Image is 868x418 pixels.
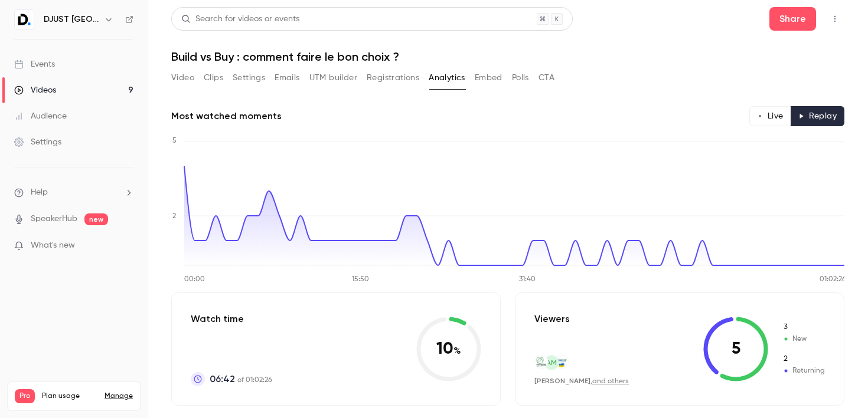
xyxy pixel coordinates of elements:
[782,322,825,333] span: New
[14,186,133,199] li: help-dropdown-opener
[204,68,223,87] button: Clips
[42,391,97,401] span: Plan usage
[31,213,77,225] a: SpeakerHub
[84,213,108,225] span: new
[15,389,35,403] span: Pro
[820,276,846,283] tspan: 01:02:26
[105,391,133,401] a: Manage
[546,357,557,368] span: AM
[782,334,825,344] span: New
[512,68,529,87] button: Polls
[534,377,590,385] span: [PERSON_NAME]
[14,58,55,70] div: Events
[14,136,61,148] div: Settings
[172,213,176,220] tspan: 2
[14,84,56,96] div: Videos
[171,68,194,87] button: Video
[171,109,282,123] h2: Most watched moments
[429,68,465,87] button: Analytics
[191,312,272,326] p: Watch time
[825,9,844,28] button: Top Bar Actions
[233,68,265,87] button: Settings
[31,186,48,199] span: Help
[555,356,568,368] img: smile.fr
[44,14,99,25] h6: DJUST [GEOGRAPHIC_DATA]
[782,354,825,364] span: Returning
[181,13,299,25] div: Search for videos or events
[184,276,205,283] tspan: 00:00
[15,10,34,29] img: DJUST France
[14,110,67,122] div: Audience
[782,366,825,376] span: Returning
[519,276,536,283] tspan: 31:40
[210,372,272,386] p: of 01:02:26
[592,378,629,385] a: and others
[119,241,133,251] iframe: Noticeable Trigger
[210,372,235,386] span: 06:42
[309,68,357,87] button: UTM builder
[535,356,548,368] img: sphere.eu
[539,68,554,87] button: CTA
[534,376,629,386] div: ,
[791,106,844,126] button: Replay
[475,68,502,87] button: Embed
[171,50,844,64] h1: Build vs Buy : comment faire le bon choix ?
[749,106,791,126] button: Live
[275,68,299,87] button: Emails
[31,239,75,252] span: What's new
[172,137,177,144] tspan: 5
[769,7,816,31] button: Share
[367,68,419,87] button: Registrations
[534,312,570,326] p: Viewers
[352,276,369,283] tspan: 15:50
